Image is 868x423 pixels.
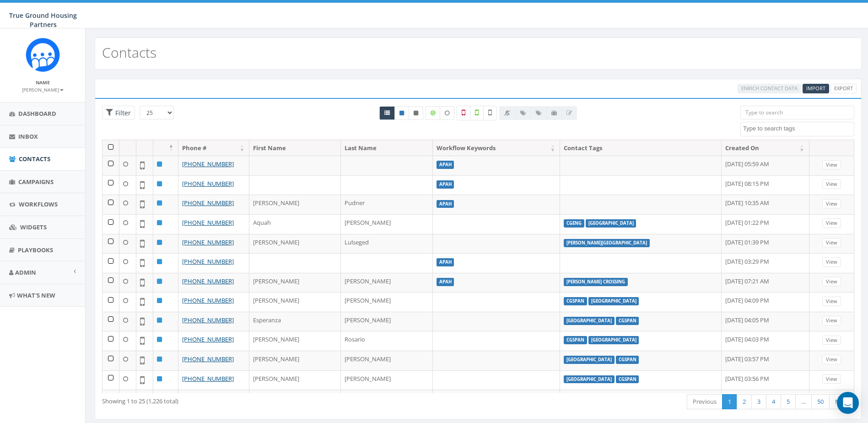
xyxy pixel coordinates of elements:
td: Pudner [341,195,432,214]
a: 50 [811,394,830,409]
small: Name [36,79,50,86]
th: First Name [249,140,341,156]
span: Dashboard [18,109,56,118]
label: [PERSON_NAME][GEOGRAPHIC_DATA] [564,239,650,247]
a: Export [830,84,857,93]
span: CSV files only [806,85,825,92]
a: 3 [751,394,766,409]
span: Advance Filter [102,106,135,120]
label: [GEOGRAPHIC_DATA] [588,297,639,305]
label: [GEOGRAPHIC_DATA] [564,356,615,364]
th: Contact Tags [560,140,722,156]
a: Opted Out [409,106,423,120]
td: [DATE] 03:56 PM [722,370,809,390]
td: [DATE] 03:55 PM [722,390,809,409]
label: CGSPAN [616,317,639,325]
label: CGSPAN [564,297,587,305]
td: [PERSON_NAME] [341,351,432,370]
span: Playbooks [18,246,53,254]
a: [PHONE_NUMBER] [182,335,234,343]
span: Workflows [19,200,58,208]
a: View [822,257,841,267]
input: Type to search [740,106,854,119]
th: Created On: activate to sort column ascending [722,140,809,156]
label: APAH [437,258,454,266]
label: CGSPAN [616,375,639,384]
td: Aquah [249,214,341,234]
td: [DATE] 04:03 PM [722,331,809,351]
small: [PERSON_NAME] [22,87,64,93]
label: [GEOGRAPHIC_DATA] [586,219,636,228]
td: [DATE] 01:39 PM [722,234,809,254]
a: Import [803,84,829,93]
label: CGENG [564,219,584,228]
td: Longina [249,390,341,409]
td: [PERSON_NAME] [341,214,432,234]
span: Admin [15,268,36,277]
td: Lulseged [341,234,432,254]
label: Data not Enriched [440,106,454,120]
td: [DATE] 07:21 AM [722,273,809,293]
i: This phone number is unsubscribed and has opted-out of all texts. [414,110,418,116]
a: View [822,355,841,364]
td: [PERSON_NAME] [249,195,341,214]
span: Inbox [18,132,38,141]
label: Not Validated [483,106,497,120]
td: [DATE] 04:05 PM [722,312,809,331]
label: [GEOGRAPHIC_DATA] [564,317,615,325]
a: 2 [737,394,752,409]
td: [PERSON_NAME] [341,370,432,390]
textarea: Search [743,125,854,133]
label: APAH [437,200,454,208]
label: [PERSON_NAME] Crossing [564,278,628,286]
a: View [822,179,841,189]
td: [DATE] 01:22 PM [722,214,809,234]
a: View [822,218,841,228]
span: What's New [17,291,55,299]
td: [PERSON_NAME] [249,292,341,312]
a: [PHONE_NUMBER] [182,160,234,168]
a: 4 [766,394,781,409]
a: Active [394,106,409,120]
td: [PERSON_NAME] [249,370,341,390]
label: CGSPAN [564,336,587,344]
a: [PHONE_NUMBER] [182,218,234,227]
a: View [822,238,841,248]
a: Next [829,394,854,409]
h2: Contacts [102,45,156,60]
a: … [795,394,812,409]
td: Rosario [341,331,432,351]
td: [PERSON_NAME] [341,273,432,293]
label: CGSPAN [616,356,639,364]
img: Rally_Corp_Logo_1.png [26,38,60,72]
label: APAH [437,161,454,169]
a: [PERSON_NAME] [22,85,64,93]
td: [DATE] 04:09 PM [722,292,809,312]
th: Phone #: activate to sort column ascending [178,140,249,156]
label: [GEOGRAPHIC_DATA] [588,336,639,344]
a: View [822,199,841,209]
td: [PERSON_NAME] [249,331,341,351]
div: Showing 1 to 25 (1,226 total) [102,393,408,406]
a: 5 [781,394,796,409]
label: Validated [470,106,484,120]
a: [PHONE_NUMBER] [182,355,234,363]
td: [PERSON_NAME] [249,273,341,293]
td: [DATE] 10:35 AM [722,195,809,214]
span: Campaigns [18,178,54,186]
td: [DATE] 03:29 PM [722,253,809,273]
th: Workflow Keywords: activate to sort column ascending [433,140,560,156]
a: View [822,316,841,325]
td: [PERSON_NAME] [249,234,341,254]
a: View [822,277,841,287]
a: [PHONE_NUMBER] [182,238,234,246]
a: View [822,160,841,170]
th: Last Name [341,140,432,156]
label: Data Enriched [426,106,440,120]
div: Open Intercom Messenger [837,392,859,414]
a: [PHONE_NUMBER] [182,316,234,324]
a: 1 [722,394,737,409]
td: [PERSON_NAME] [341,292,432,312]
td: [DATE] 03:57 PM [722,351,809,370]
a: Previous [687,394,722,409]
